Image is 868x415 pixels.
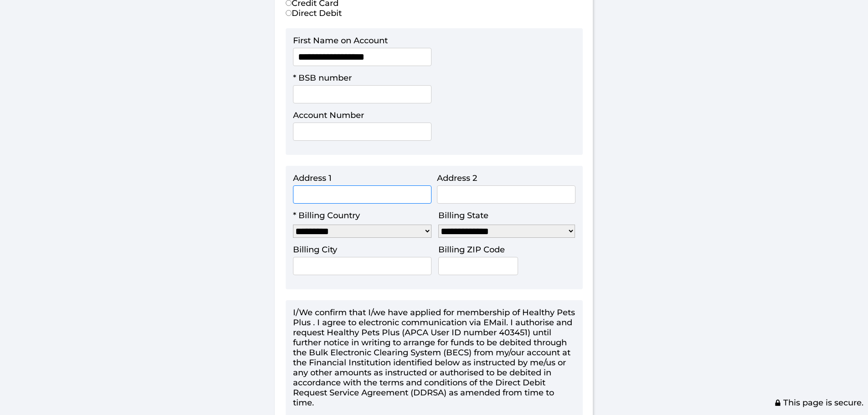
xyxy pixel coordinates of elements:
[438,245,505,255] label: Billing ZIP Code
[293,173,332,183] label: Address 1
[293,307,575,408] div: I/We confirm that I/we have applied for membership of Healthy Pets Plus . I agree to electronic c...
[293,210,360,220] label: * Billing Country
[438,210,488,220] label: Billing State
[774,398,863,408] span: This page is secure.
[286,10,292,16] input: Direct Debit
[437,173,477,183] label: Address 2
[286,8,342,18] label: Direct Debit
[293,245,337,255] label: Billing City
[293,73,352,83] label: * BSB number
[293,36,388,46] label: First Name on Account
[293,110,364,120] label: Account Number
